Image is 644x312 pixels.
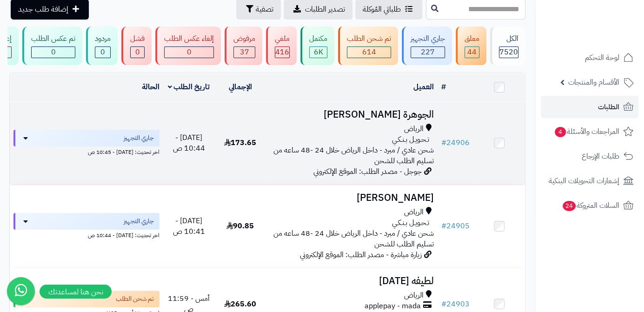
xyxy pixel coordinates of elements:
[226,220,254,232] span: 90.85
[541,194,638,217] a: السلات المتروكة24
[454,27,488,65] a: معلق 44
[120,27,153,65] a: فشل 0
[20,27,84,65] a: تم عكس الطلب 0
[309,33,327,44] div: مكتمل
[240,46,249,58] span: 37
[347,47,391,58] div: 614
[310,47,327,58] div: 6030
[95,47,110,58] div: 0
[234,47,255,58] div: 37
[229,81,252,93] a: الإجمالي
[224,137,256,148] span: 173.65
[336,27,400,65] a: تم شحن الطلب 614
[541,145,638,167] a: طلبات الإرجاع
[300,249,422,260] span: زيارة مباشرة - مصدر الطلب: الموقع الإلكتروني
[411,47,445,58] div: 227
[135,46,140,58] span: 0
[270,193,434,203] h3: [PERSON_NAME]
[581,25,635,45] img: logo-2.png
[362,46,376,58] span: 614
[411,33,445,44] div: جاري التجهيز
[130,33,145,44] div: فشل
[51,46,56,58] span: 0
[223,27,264,65] a: مرفوض 37
[256,4,273,15] span: تصفية
[582,150,619,163] span: طلبات الإرجاع
[153,27,223,65] a: إلغاء عكس الطلب 0
[549,174,619,187] span: إشعارات التحويلات البنكية
[13,230,159,239] div: اخر تحديث: [DATE] - 10:44 ص
[562,199,619,212] span: السلات المتروكة
[13,146,159,156] div: اخر تحديث: [DATE] - 10:45 ص
[413,81,434,93] a: العميل
[441,299,446,310] span: #
[275,47,289,58] div: 416
[314,46,323,58] span: 6K
[363,4,401,15] span: طلباتي المُوكلة
[32,47,75,58] div: 0
[541,170,638,192] a: إشعارات التحويلات البنكية
[499,46,518,58] span: 7520
[264,27,299,65] a: ملغي 416
[273,228,434,250] span: شحن عادي / مبرد - داخل الرياض خلال 24 -48 ساعه من تسليم الطلب للشحن
[392,134,429,145] span: تـحـويـل بـنـكـي
[187,46,192,58] span: 0
[404,207,424,218] span: الرياض
[441,299,470,310] a: #24903
[305,4,345,15] span: تصدير الطلبات
[100,46,105,58] span: 0
[541,120,638,143] a: المراجعات والأسئلة4
[275,46,289,58] span: 416
[142,81,159,93] a: الحالة
[441,137,470,148] a: #24906
[465,47,479,58] div: 44
[124,217,154,226] span: جاري التجهيز
[404,124,424,134] span: الرياض
[568,76,619,89] span: الأقسام والمنتجات
[173,215,205,237] span: [DATE] - 10:41 ص
[31,33,75,44] div: تم عكس الطلب
[124,133,154,143] span: جاري التجهيز
[499,33,518,44] div: الكل
[84,27,120,65] a: مردود 0
[224,299,256,310] span: 265.60
[165,47,213,58] div: 0
[392,218,429,228] span: تـحـويـل بـنـكـي
[233,33,255,44] div: مرفوض
[273,145,434,166] span: شحن عادي / مبرد - داخل الرياض خلال 24 -48 ساعه من تسليم الطلب للشحن
[95,33,111,44] div: مردود
[488,27,527,65] a: الكل7520
[563,201,576,211] span: 24
[400,27,454,65] a: جاري التجهيز 227
[131,47,144,58] div: 0
[404,290,424,301] span: الرياض
[313,166,422,177] span: جوجل - مصدر الطلب: الموقع الإلكتروني
[164,33,214,44] div: إلغاء عكس الطلب
[116,294,154,304] span: تم شحن الطلب
[441,220,446,232] span: #
[275,33,290,44] div: ملغي
[465,33,479,44] div: معلق
[467,46,477,58] span: 44
[441,81,446,93] a: #
[299,27,336,65] a: مكتمل 6K
[598,100,619,113] span: الطلبات
[421,46,435,58] span: 227
[365,301,421,312] span: applepay - mada
[347,33,391,44] div: تم شحن الطلب
[541,46,638,69] a: لوحة التحكم
[270,276,434,286] h3: لطيفه [DATE]
[441,220,470,232] a: #24905
[554,125,619,138] span: المراجعات والأسئلة
[585,51,619,64] span: لوحة التحكم
[555,127,566,137] span: 4
[441,137,446,148] span: #
[168,81,210,93] a: تاريخ الطلب
[541,96,638,118] a: الطلبات
[270,109,434,120] h3: الجوهرة [PERSON_NAME]
[173,132,205,154] span: [DATE] - 10:44 ص
[18,4,68,15] span: إضافة طلب جديد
